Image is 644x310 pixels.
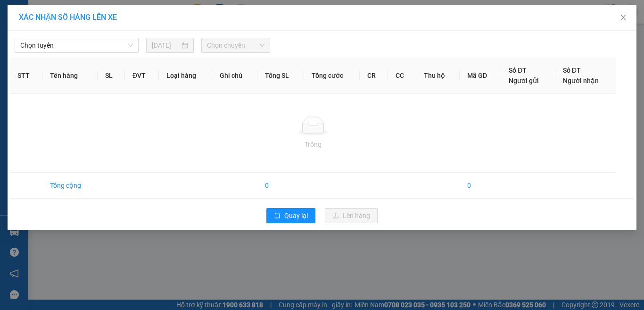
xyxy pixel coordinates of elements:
[12,61,53,105] b: [PERSON_NAME]
[304,58,360,94] th: Tổng cước
[619,14,627,21] span: close
[257,173,304,199] td: 0
[563,67,581,74] span: Số ĐT
[152,40,179,50] input: 11/08/2025
[509,67,527,74] span: Số ĐT
[58,14,93,58] b: Gửi khách hàng
[212,58,257,94] th: Ghi chú
[42,173,98,199] td: Tổng cộng
[159,58,213,94] th: Loại hàng
[20,38,133,52] span: Chọn tuyến
[284,210,308,221] span: Quay lại
[17,139,609,150] div: Trống
[360,58,388,94] th: CR
[325,208,378,223] button: uploadLên hàng
[416,58,460,94] th: Thu hộ
[207,38,265,52] span: Chọn chuyến
[563,77,599,84] span: Người nhận
[509,77,539,84] span: Người gửi
[460,58,501,94] th: Mã GD
[388,58,416,94] th: CC
[79,45,130,57] li: (c) 2017
[266,208,315,223] button: rollbackQuay lại
[274,212,281,220] span: rollback
[125,58,159,94] th: ĐVT
[10,58,42,94] th: STT
[460,173,501,199] td: 0
[257,58,304,94] th: Tổng SL
[610,5,636,31] button: Close
[19,13,117,22] span: XÁC NHẬN SỐ HÀNG LÊN XE
[98,58,124,94] th: SL
[79,36,130,43] b: [DOMAIN_NAME]
[42,58,98,94] th: Tên hàng
[102,12,125,34] img: logo.jpg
